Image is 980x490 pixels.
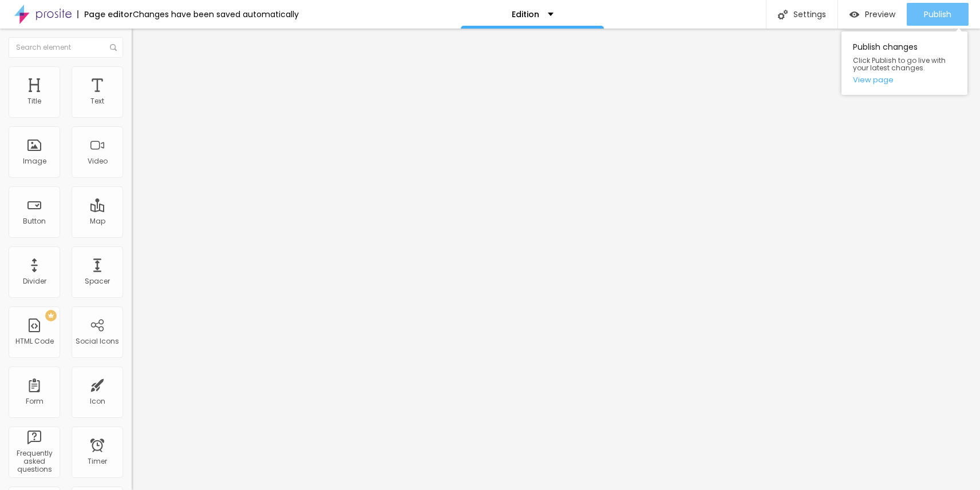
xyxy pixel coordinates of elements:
div: Form [26,397,44,405]
div: Image [23,157,46,165]
div: Divider [23,277,46,285]
div: Map [90,217,105,225]
div: Title [27,97,41,105]
a: View page [853,76,956,83]
p: Edition [512,10,539,18]
input: Search element [9,37,123,58]
img: view-1.svg [849,10,859,19]
span: Preview [865,10,895,19]
div: Timer [88,457,107,465]
span: Click Publish to go live with your latest changes. [853,57,956,71]
img: Icone [110,44,117,51]
div: Publish changes [841,31,967,95]
div: Page editor [77,10,133,18]
div: Icon [90,397,105,405]
button: Preview [838,3,907,26]
button: Publish [907,3,969,26]
img: Icone [778,10,788,19]
div: Button [23,217,46,225]
div: Social Icons [76,337,119,345]
div: Changes have been saved automatically [133,10,299,18]
div: Text [90,97,104,105]
div: Frequently asked questions [11,449,57,474]
span: Publish [924,10,951,19]
div: Spacer [85,277,110,285]
div: HTML Code [15,337,54,345]
div: Video [88,157,108,165]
